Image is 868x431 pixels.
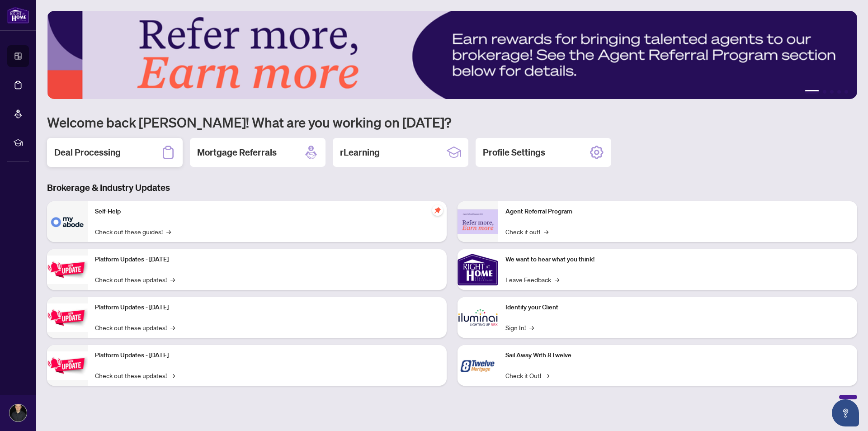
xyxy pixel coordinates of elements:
h2: Deal Processing [54,146,121,159]
span: → [170,275,175,284]
a: Check out these updates!→ [95,370,175,380]
img: Profile Icon [9,404,27,422]
p: Identify your Client [505,303,850,313]
button: 4 [837,90,841,94]
a: Check it Out!→ [505,370,549,380]
a: Check out these guides!→ [95,227,171,237]
p: Sail Away With 8Twelve [505,350,850,360]
h3: Brokerage & Industry Updates [47,181,857,194]
img: logo [7,7,29,24]
img: Platform Updates - July 21, 2025 [47,256,88,284]
a: Sign In!→ [505,322,534,332]
span: pushpin [432,205,443,216]
a: Check out these updates!→ [95,322,175,332]
img: Platform Updates - June 23, 2025 [47,351,88,380]
span: → [555,275,559,284]
img: Identify your Client [458,297,498,338]
h1: Welcome back [PERSON_NAME]! What are you working on [DATE]? [47,114,857,131]
button: 3 [830,90,834,94]
button: Open asap [832,399,859,426]
p: Platform Updates - [DATE] [95,303,439,313]
img: Platform Updates - July 8, 2025 [47,303,88,332]
p: Self-Help [95,207,439,217]
h2: rLearning [340,146,380,159]
button: 1 [805,90,819,94]
span: → [170,322,175,332]
img: Self-Help [47,201,88,242]
img: Agent Referral Program [458,209,498,234]
a: Leave Feedback→ [505,275,559,284]
p: We want to hear what you think! [505,255,850,265]
span: → [529,322,534,332]
span: → [170,370,175,380]
span: → [166,227,171,237]
p: Agent Referral Program [505,207,850,217]
a: Check out these updates!→ [95,275,175,284]
button: 5 [844,90,848,94]
h2: Mortgage Referrals [197,146,277,159]
img: Slide 0 [47,11,857,99]
a: Check it out!→ [505,227,548,237]
img: We want to hear what you think! [458,249,498,290]
p: Platform Updates - [DATE] [95,350,439,360]
h2: Profile Settings [483,146,545,159]
span: → [544,227,548,237]
img: Sail Away With 8Twelve [458,345,498,386]
p: Platform Updates - [DATE] [95,255,439,265]
button: 2 [823,90,826,94]
span: → [545,370,549,380]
